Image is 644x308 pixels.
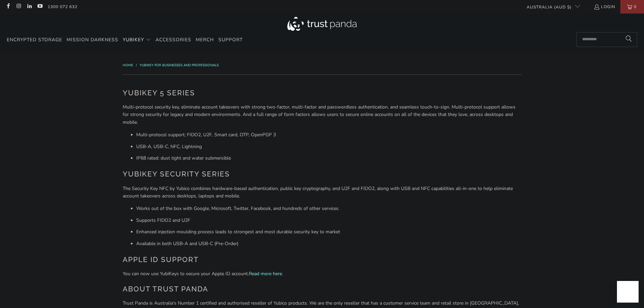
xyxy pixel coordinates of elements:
a: Trust Panda Australia on Facebook [5,4,11,9]
li: Supports FIDO2 and U2F [136,217,522,224]
h2: Apple ID Support [123,254,522,265]
li: Works out of the box with Google, Microsoft, Twitter, Facebook, and hundreds of other services. [136,205,522,212]
input: Search... [576,32,637,47]
a: Accessories [156,32,191,48]
li: IP68 rated: dust tight and water submersible [136,155,522,162]
span: Home [123,63,133,68]
span: Merch [196,37,214,43]
summary: YubiKey [123,32,151,48]
li: Enhanced injection moulding process leads to strongest and most durable security key to market [136,228,522,236]
li: Multi-protocol support; FIDO2, U2F, Smart card, OTP, OpenPGP 3 [136,131,522,139]
a: Login [594,3,615,10]
img: Trust Panda Australia [287,17,357,31]
a: Mission Darkness [67,32,118,48]
span: Encrypted Storage [7,37,62,43]
span: / [136,63,137,68]
p: The Security Key NFC by Yubico combines hardware-based authentication, public key cryptography, a... [123,185,522,200]
h2: YubiKey Security Series [123,169,522,180]
a: YubiKey for Businesses and Professionals [140,63,219,68]
a: Trust Panda Australia on LinkedIn [26,4,32,9]
a: Read more here [249,270,282,277]
a: Merch [196,32,214,48]
a: Trust Panda Australia on Instagram [16,4,21,9]
a: Support [218,32,243,48]
a: Encrypted Storage [7,32,62,48]
span: Support [218,37,243,43]
button: Search [620,32,637,47]
h2: YubiKey 5 Series [123,88,522,98]
p: You can now use YubiKeys to secure your Apple ID account. . [123,270,522,278]
li: Available in both USB-A and USB-C (Pre-Order) [136,240,522,247]
li: USB-A, USB-C, NFC, Lightning [136,143,522,150]
h2: About Trust Panda [123,284,522,294]
p: Multi-protocol security key, eliminate account takeovers with strong two-factor, multi-factor and... [123,103,522,126]
span: YubiKey [123,37,144,43]
nav: Translation missing: en.navigation.header.main_nav [7,32,243,48]
a: Home [123,63,134,68]
span: Mission Darkness [67,37,118,43]
span: Accessories [156,37,191,43]
iframe: Button to launch messaging window [617,281,639,303]
a: Trust Panda Australia on YouTube [37,4,43,9]
a: 1300 072 632 [48,3,77,10]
